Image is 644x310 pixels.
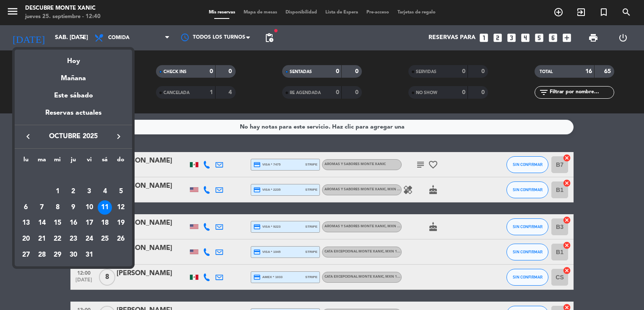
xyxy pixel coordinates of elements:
[50,216,65,230] div: 15
[98,184,112,199] div: 4
[49,155,65,168] th: miércoles
[97,184,113,200] td: 4 de octubre de 2025
[65,231,81,247] td: 23 de octubre de 2025
[81,231,97,247] td: 24 de octubre de 2025
[18,200,34,215] td: 6 de octubre de 2025
[98,216,112,230] div: 18
[15,108,132,125] div: Reservas actuales
[65,155,81,168] th: jueves
[19,200,33,215] div: 6
[49,231,65,247] td: 22 de octubre de 2025
[15,67,132,84] div: Mañana
[50,184,65,199] div: 1
[49,247,65,263] td: 29 de octubre de 2025
[66,200,80,215] div: 9
[97,155,113,168] th: sábado
[66,232,80,246] div: 23
[113,215,129,231] td: 19 de octubre de 2025
[114,131,124,142] i: keyboard_arrow_right
[65,184,81,200] td: 2 de octubre de 2025
[81,247,97,263] td: 31 de octubre de 2025
[66,184,80,199] div: 2
[19,216,33,230] div: 13
[114,184,128,199] div: 5
[82,200,96,215] div: 10
[98,200,112,215] div: 11
[65,247,81,263] td: 30 de octubre de 2025
[34,215,50,231] td: 14 de octubre de 2025
[19,248,33,262] div: 27
[35,248,49,262] div: 28
[82,248,96,262] div: 31
[114,216,128,230] div: 19
[97,215,113,231] td: 18 de octubre de 2025
[18,215,34,231] td: 13 de octubre de 2025
[35,232,49,246] div: 21
[81,215,97,231] td: 17 de octubre de 2025
[19,232,33,246] div: 20
[34,200,50,215] td: 7 de octubre de 2025
[18,247,34,263] td: 27 de octubre de 2025
[50,200,65,215] div: 8
[114,200,128,215] div: 12
[18,155,34,168] th: lunes
[82,232,96,246] div: 24
[49,200,65,215] td: 8 de octubre de 2025
[21,131,36,142] button: keyboard_arrow_left
[23,131,33,142] i: keyboard_arrow_left
[35,216,49,230] div: 14
[82,184,96,199] div: 3
[81,155,97,168] th: viernes
[113,155,129,168] th: domingo
[66,248,80,262] div: 30
[50,232,65,246] div: 22
[113,200,129,215] td: 12 de octubre de 2025
[114,232,128,246] div: 26
[82,216,96,230] div: 17
[66,216,80,230] div: 16
[113,231,129,247] td: 26 de octubre de 2025
[15,84,132,108] div: Este sábado
[65,200,81,215] td: 9 de octubre de 2025
[97,200,113,215] td: 11 de octubre de 2025
[18,168,129,184] td: OCT.
[35,200,49,215] div: 7
[34,155,50,168] th: martes
[34,231,50,247] td: 21 de octubre de 2025
[50,248,65,262] div: 29
[49,215,65,231] td: 15 de octubre de 2025
[113,184,129,200] td: 5 de octubre de 2025
[49,184,65,200] td: 1 de octubre de 2025
[34,247,50,263] td: 28 de octubre de 2025
[81,200,97,215] td: 10 de octubre de 2025
[18,231,34,247] td: 20 de octubre de 2025
[97,231,113,247] td: 25 de octubre de 2025
[36,131,111,142] span: octubre 2025
[81,184,97,200] td: 3 de octubre de 2025
[15,50,132,67] div: Hoy
[111,131,126,142] button: keyboard_arrow_right
[65,215,81,231] td: 16 de octubre de 2025
[98,232,112,246] div: 25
